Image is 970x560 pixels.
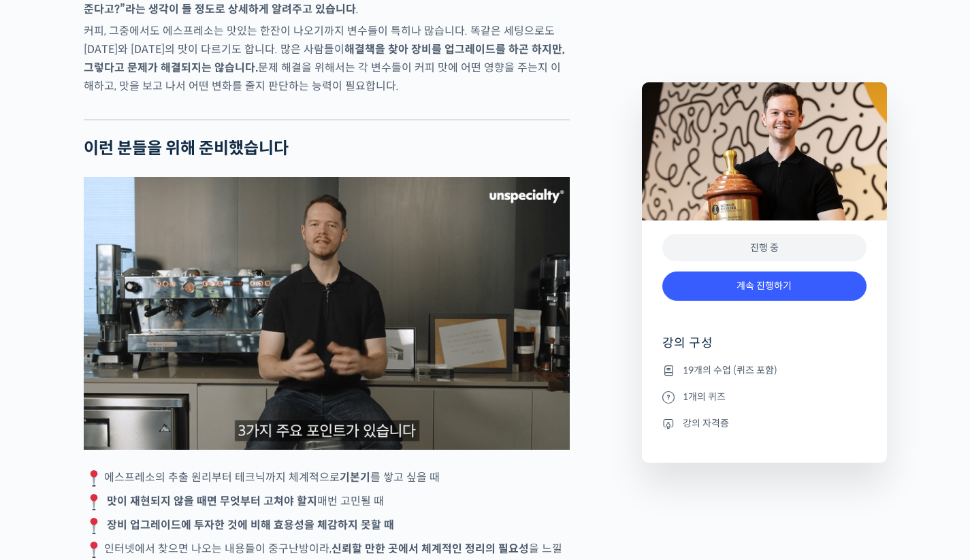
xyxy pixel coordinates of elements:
strong: 장비 업그레이드에 투자한 것에 비해 효용성을 체감하지 못할 때 [107,518,394,532]
span: 설정 [210,452,227,463]
li: 19개의 수업 (퀴즈 포함) [662,362,867,378]
img: 📍 [86,518,102,534]
h4: 강의 구성 [662,335,867,362]
img: 📍 [86,470,102,487]
li: 1개의 퀴즈 [662,389,867,405]
a: 대화 [90,431,176,465]
img: 📍 [86,542,102,558]
p: 커피, 그중에서도 에스프레소는 맛있는 한잔이 나오기까지 변수들이 특히나 많습니다. 똑같은 세팅으로도 [DATE]와 [DATE]의 맛이 다르기도 합니다. 많은 사람들이 문제 해... [84,22,570,95]
span: 대화 [125,452,141,463]
p: 에스프레소의 추출 원리부터 테크닉까지 체계적으로 를 쌓고 싶을 때 [84,468,570,489]
a: 계속 진행하기 [662,271,867,301]
strong: 이런 분들을 위해 준비했습니다 [84,138,289,159]
span: 홈 [43,452,51,463]
strong: 맛이 재현되지 않을 때면 무엇부터 고쳐야 할지 [107,494,317,508]
img: 📍 [86,494,102,510]
a: 홈 [4,431,90,465]
strong: 신뢰할 만한 곳에서 체계적인 정리의 필요성 [332,542,529,556]
a: 설정 [176,431,261,465]
div: 진행 중 [662,234,867,262]
strong: 기본기 [340,470,370,484]
li: 강의 자격증 [662,415,867,431]
p: 매번 고민될 때 [84,492,570,512]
